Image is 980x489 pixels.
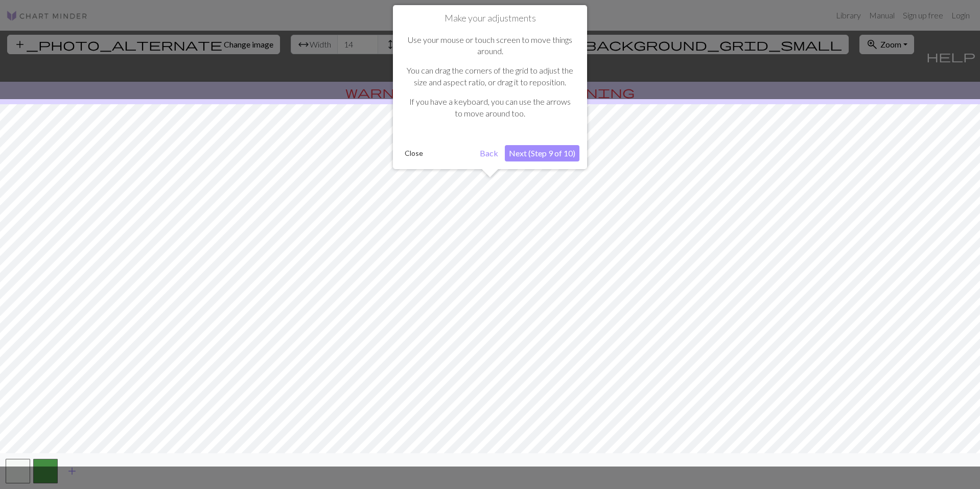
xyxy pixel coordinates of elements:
div: Make your adjustments [393,5,587,169]
p: Use your mouse or touch screen to move things around. [406,34,574,57]
button: Next (Step 9 of 10) [505,145,579,161]
p: If you have a keyboard, you can use the arrows to move around too. [406,96,574,119]
h1: Make your adjustments [401,13,579,24]
button: Close [401,146,427,161]
p: You can drag the corners of the grid to adjust the size and aspect ratio, or drag it to reposition. [406,65,574,88]
button: Back [476,145,502,161]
